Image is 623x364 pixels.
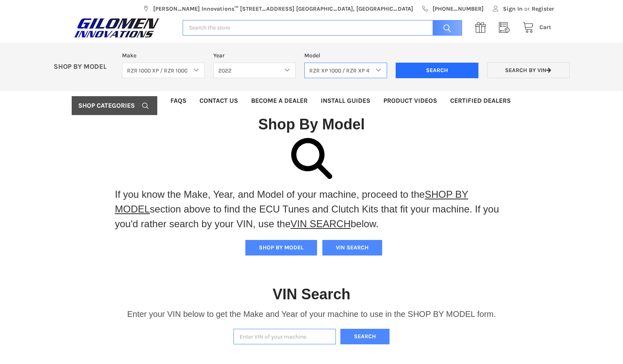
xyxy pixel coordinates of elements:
label: Year [213,51,296,60]
button: Search [340,329,390,345]
a: Shop Categories [72,96,157,115]
a: VIN SEARCH [290,218,351,229]
h1: Shop By Model [72,115,551,133]
a: FAQs [164,91,193,110]
p: Enter your VIN below to get the Make and Year of your machine to use in the SHOP BY MODEL form. [127,308,496,320]
button: VIN SEARCH [322,240,382,255]
a: Product Videos [377,91,444,110]
input: Search [396,63,478,78]
label: Make [122,51,205,60]
h1: VIN Search [272,285,350,303]
a: Contact Us [193,91,245,110]
span: [PERSON_NAME] Innovations™ [STREET_ADDRESS] [GEOGRAPHIC_DATA], [GEOGRAPHIC_DATA] [153,5,413,13]
input: Search [428,20,462,36]
label: Model [304,51,387,60]
input: Enter VIN of your machine [233,329,336,345]
a: Search by VIN [487,62,570,78]
a: Cart [518,23,551,33]
p: If you know the Make, Year, and Model of your machine, proceed to the section above to find the E... [115,187,508,231]
span: Cart [539,24,551,31]
img: GILOMEN INNOVATIONS [72,18,162,38]
a: GILOMEN INNOVATIONS [72,18,174,38]
p: SHOP BY MODEL [49,63,118,71]
span: [PHONE_NUMBER] [433,5,484,13]
input: Search the store [183,20,462,36]
a: Install Guides [314,91,377,110]
a: Become a Dealer [245,91,314,110]
a: Certified Dealers [444,91,517,110]
span: Sign In [503,5,523,13]
button: SHOP BY MODEL [245,240,317,255]
a: SHOP BY MODEL [115,189,469,215]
